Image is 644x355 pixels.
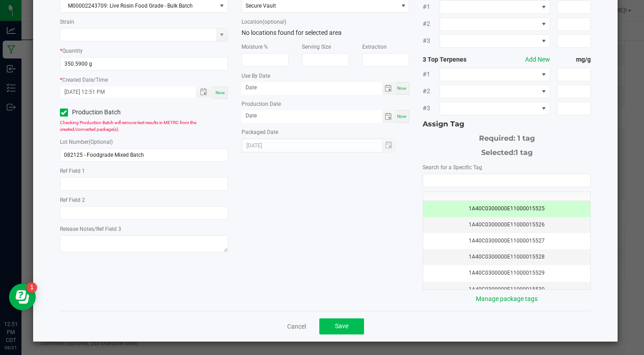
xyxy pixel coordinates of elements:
[60,196,85,204] label: Ref Field 2
[440,34,550,48] span: NO DATA FOUND
[60,167,85,175] label: Ref Field 1
[62,47,83,55] label: Quantity
[62,76,108,84] label: Created Date/Time
[525,55,550,64] button: Add New
[428,205,585,213] div: 1A40C0300000E11000015525
[60,108,137,117] label: Production Batch
[60,120,196,132] span: Checking Production Batch will remove test results in METRC from the created/converted package(s).
[241,128,278,136] label: Packaged Date
[476,295,538,302] a: Manage package tags
[428,253,585,261] div: 1A40C0300000E11000015528
[423,2,440,12] span: #1
[440,17,550,31] span: NO DATA FOUND
[241,100,281,108] label: Production Date
[382,82,395,95] span: Toggle calendar
[557,55,591,64] strong: mg/g
[423,70,440,79] span: #1
[423,129,591,144] div: Required: 1 tag
[423,19,440,29] span: #2
[241,29,342,36] span: No locations found for selected area
[423,174,590,187] input: NO DATA FOUND
[60,87,186,98] input: Created Datetime
[302,43,331,51] label: Serving Size
[423,119,591,129] div: Assign Tag
[362,43,387,51] label: Extraction
[60,18,74,26] label: Strain
[26,282,37,293] iframe: Resource center unread badge
[423,87,440,96] span: #2
[319,318,364,334] button: Save
[382,110,395,123] span: Toggle calendar
[196,87,213,98] span: Toggle popup
[440,85,550,98] span: NO DATA FOUND
[423,104,440,113] span: #3
[440,68,550,81] span: NO DATA FOUND
[397,86,407,91] span: Now
[440,0,550,14] span: NO DATA FOUND
[515,148,533,157] span: 1 tag
[241,82,382,93] input: Date
[397,114,407,119] span: Now
[440,102,550,115] span: NO DATA FOUND
[423,144,591,158] div: Selected:
[241,110,382,121] input: Date
[423,36,440,46] span: #3
[89,139,113,145] span: (Optional)
[241,43,268,51] label: Moisture %
[428,221,585,229] div: 1A40C0300000E11000015526
[428,269,585,277] div: 1A40C0300000E11000015529
[216,90,225,95] span: Now
[423,55,490,64] strong: 3 Top Terpenes
[428,285,585,294] div: 1A40C0300000E11000015530
[9,284,36,310] iframe: Resource center
[241,18,286,26] label: Location
[335,322,348,330] span: Save
[246,3,276,9] span: Secure Vault
[263,19,286,25] span: (optional)
[423,163,482,171] label: Search for a Specific Tag
[241,72,270,80] label: Use By Date
[60,225,121,233] label: Release Notes/Ref Field 3
[60,138,113,146] label: Lot Number
[428,237,585,245] div: 1A40C0300000E11000015527
[287,322,306,331] a: Cancel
